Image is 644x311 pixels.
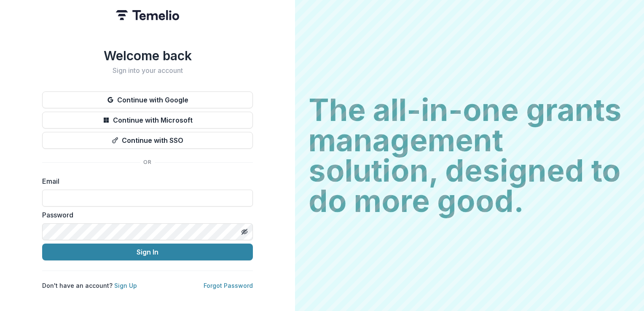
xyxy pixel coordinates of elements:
button: Sign In [42,244,253,260]
label: Password [42,210,248,220]
p: Don't have an account? [42,281,137,290]
a: Sign Up [114,282,137,289]
h1: Welcome back [42,48,253,63]
button: Continue with Google [42,91,253,108]
button: Continue with SSO [42,132,253,149]
button: Continue with Microsoft [42,112,253,129]
h2: Sign into your account [42,67,253,75]
button: Toggle password visibility [238,225,251,239]
a: Forgot Password [204,282,253,289]
label: Email [42,176,248,186]
img: Temelio [116,10,179,20]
